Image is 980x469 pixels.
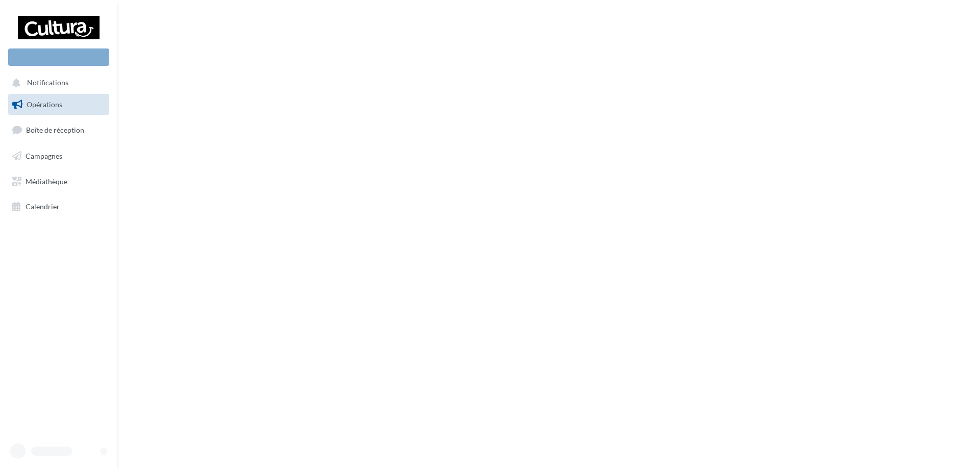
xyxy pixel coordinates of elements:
a: Calendrier [6,196,111,217]
span: Boîte de réception [26,126,84,134]
span: Notifications [27,79,68,87]
a: Opérations [6,94,111,115]
a: Médiathèque [6,171,111,192]
span: Campagnes [26,152,62,160]
div: Nouvelle campagne [8,48,109,66]
a: Boîte de réception [6,119,111,141]
span: Médiathèque [26,177,67,185]
span: Opérations [27,100,62,109]
a: Campagnes [6,145,111,167]
span: Calendrier [26,202,60,211]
